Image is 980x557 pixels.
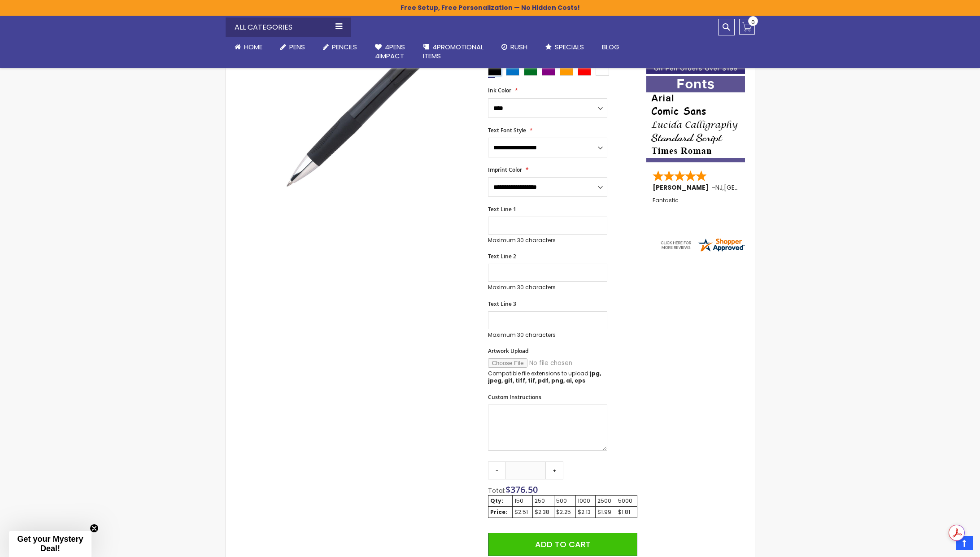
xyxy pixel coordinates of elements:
[490,508,507,516] strong: Price:
[226,37,271,57] a: Home
[244,42,262,52] span: Home
[488,126,526,134] span: Text Font Style
[314,37,366,57] a: Pencils
[597,497,614,505] div: 2500
[488,252,516,260] span: Text Line 2
[488,347,528,355] span: Artwork Upload
[366,37,414,66] a: 4Pens4impact
[578,67,591,76] div: Red
[597,509,614,516] div: $1.99
[578,509,593,516] div: $2.13
[510,42,527,52] span: Rush
[555,42,584,52] span: Specials
[556,497,574,505] div: 500
[9,531,91,557] div: Get your Mystery Deal!Close teaser
[505,483,538,496] span: $
[560,67,573,76] div: Orange
[535,509,552,516] div: $2.38
[593,37,628,57] a: Blog
[653,183,712,192] span: [PERSON_NAME]
[488,166,522,174] span: Imprint Color
[542,67,555,76] div: Purple
[739,19,755,35] a: 0
[556,509,574,516] div: $2.25
[618,497,635,505] div: 5000
[271,0,476,205] img: bic_intensity_clic_side_black_1.jpg
[375,42,405,61] span: 4Pens 4impact
[488,87,511,94] span: Ink Color
[271,37,314,57] a: Pens
[490,497,503,505] strong: Qty:
[535,497,552,505] div: 250
[602,42,619,52] span: Blog
[488,370,607,384] p: Compatible file extensions to upload:
[492,37,536,57] a: Rush
[488,284,607,291] p: Maximum 30 characters
[423,42,483,61] span: 4PROMOTIONAL ITEMS
[488,486,505,495] span: Total:
[578,497,593,505] div: 1000
[646,76,745,162] img: font-personalization-examples
[751,18,755,26] span: 0
[596,67,609,76] div: White
[488,533,637,556] button: Add to Cart
[17,535,83,553] span: Get your Mystery Deal!
[514,497,531,505] div: 150
[488,205,516,213] span: Text Line 1
[332,42,357,52] span: Pencils
[524,67,537,76] div: Green
[724,183,790,192] span: [GEOGRAPHIC_DATA]
[536,37,593,57] a: Specials
[506,67,519,76] div: Blue Light
[510,483,538,496] span: 376.50
[514,509,531,516] div: $2.51
[659,247,745,255] a: 4pens.com certificate URL
[488,300,516,308] span: Text Line 3
[488,331,607,339] p: Maximum 30 characters
[90,524,99,533] button: Close teaser
[488,461,506,479] a: -
[488,393,541,401] span: Custom Instructions
[289,42,305,52] span: Pens
[488,67,501,76] div: Black
[653,197,740,217] div: Fantastic
[906,533,980,557] iframe: Google Customer Reviews
[488,237,607,244] p: Maximum 30 characters
[488,370,601,384] strong: jpg, jpeg, gif, tiff, tif, pdf, png, ai, eps
[226,17,351,37] div: All Categories
[545,461,563,479] a: +
[535,539,591,550] span: Add to Cart
[414,37,492,66] a: 4PROMOTIONALITEMS
[715,183,723,192] span: NJ
[659,237,745,253] img: 4pens.com widget logo
[712,183,790,192] span: - ,
[618,509,635,516] div: $1.81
